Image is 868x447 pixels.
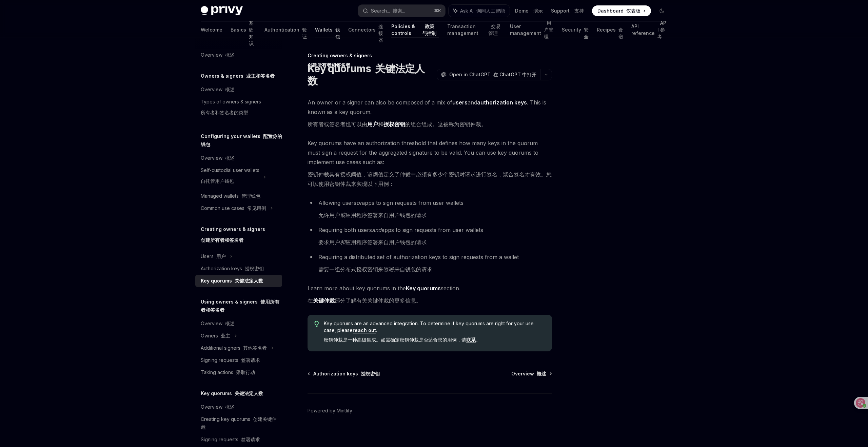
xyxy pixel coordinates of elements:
[533,8,543,14] font: 演示
[391,22,439,38] a: Policies & controls 政策与控制
[378,23,383,43] font: 连接器
[225,52,235,58] font: 概述
[447,22,502,38] a: Transaction management 交易管理
[195,263,282,275] a: Authorization keys 授权密钥
[449,71,536,78] span: Open in ChatGPT
[353,327,376,333] a: reach out
[201,415,278,431] div: Creating key quorums
[308,121,487,128] font: 所有者或签名者也可以由 和 的组合组成。这被称为密钥仲裁。
[308,252,552,277] li: Requiring a distributed set of authorization keys to sign requests from a wallet
[335,27,340,39] font: 钱包
[201,389,263,397] h5: Key quorums
[195,366,282,378] a: Taking actions 采取行动
[236,369,255,375] font: 采取行动
[308,138,552,191] span: Key quorums have an authorization threshold that defines how many keys in the quorum must sign a ...
[195,190,282,202] a: Managed wallets 管理钱包
[225,86,235,92] font: 概述
[372,227,381,233] em: and
[201,252,226,260] div: Users
[201,237,243,243] font: 创建所有者和签名者
[551,7,584,14] a: Support 支持
[225,320,235,326] font: 概述
[201,204,266,212] div: Common use cases
[225,155,235,161] font: 概述
[201,403,235,411] div: Overview
[308,407,352,414] a: Powered by Mintlify
[302,27,307,39] font: 验证
[493,72,536,77] font: 在 ChatGPT 中打开
[195,275,282,287] a: Key quorums 关键法定人数
[201,154,235,162] div: Overview
[324,320,545,346] span: Key quorums are an advanced integration. To determine if key quorums are right for your use case,...
[201,85,235,94] div: Overview
[201,110,248,115] font: 所有者和签名者的类型
[195,413,282,433] a: Creating key quorums 创建关键仲裁
[201,319,235,328] div: Overview
[308,62,425,87] font: 关键法定人数
[315,22,340,38] a: Wallets 钱包
[245,266,264,271] font: 授权密钥
[308,62,434,87] h1: Key quorums
[249,20,254,46] font: 基础知识
[631,22,667,38] a: API reference API 参考
[434,8,441,14] span: ⌘ K
[313,297,335,304] strong: 关键仲裁
[235,278,263,284] font: 关键法定人数
[201,265,264,273] div: Authorization keys
[657,20,666,39] font: API 参考
[597,7,640,14] span: Dashboard
[406,285,441,292] a: Key quorums
[510,22,554,38] a: User management 用户管理
[246,73,275,79] font: 业主和签名者
[195,317,282,330] a: Overview 概述
[241,193,260,199] font: 管理钱包
[515,7,543,14] a: Demo 演示
[201,98,261,119] div: Types of owners & signers
[308,171,552,187] font: 密钥仲裁具有授权阈值，该阈值定义了仲裁中必须有多少个密钥对请求进行签名，聚合签名才有效。您可以使用密钥仲裁来实现以下用例：
[466,337,476,343] a: 联系
[201,51,235,59] div: Overview
[314,321,319,327] svg: Tip
[308,98,552,132] span: An owner or a signer can also be composed of a mix of and . This is known as a key quorum.
[406,285,441,292] strong: Key quorums
[221,333,230,338] font: 业主
[195,49,282,61] a: Overview 概述
[626,8,640,14] font: 仪表板
[201,368,255,376] div: Taking actions
[201,277,263,285] div: Key quorums
[537,371,546,376] font: 概述
[437,69,540,80] button: Open in ChatGPT 在 ChatGPT 中打开
[216,253,226,259] font: 用户
[324,337,480,343] font: 密钥仲裁是一种高级集成。如需确定密钥仲裁是否适合您的用例，请 。
[393,8,405,14] font: 搜索...
[201,435,260,444] div: Signing requests
[308,225,552,250] li: Requiring both users apps to sign requests from user wallets
[356,199,362,206] em: or
[449,5,510,17] button: Ask AI 询问人工智能
[367,121,378,128] a: 用户
[201,356,260,364] div: Signing requests
[422,23,436,36] font: 政策与控制
[544,20,553,39] font: 用户管理
[308,284,552,308] span: Learn more about key quorums in the section.
[201,192,260,200] div: Managed wallets
[348,22,383,38] a: Connectors 连接器
[318,212,427,218] font: 允许用户 应用程序签署来自用户钱包的请求
[308,52,552,59] div: Creating owners & signers
[195,152,282,164] a: Overview 概述
[318,239,427,246] font: 要求用户 应用程序签署来自用户钱包的请求
[308,198,552,222] li: Allowing users apps to sign requests from user wallets
[574,8,584,14] font: 支持
[243,345,267,351] font: 其他签名者
[340,239,346,246] em: 和
[308,297,421,304] font: 在 部分了解有关关键仲裁的更多信息。
[318,266,432,273] font: 需要一组分布式授权密钥来签署来自钱包的请求
[231,22,256,38] a: Basics 基础知识
[477,99,527,106] a: authorization keys
[201,178,234,184] font: 自托管用户钱包
[361,371,380,376] font: 授权密钥
[201,6,243,16] img: dark logo
[241,357,260,363] font: 签署请求
[241,436,260,442] font: 签署请求
[201,332,230,340] div: Owners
